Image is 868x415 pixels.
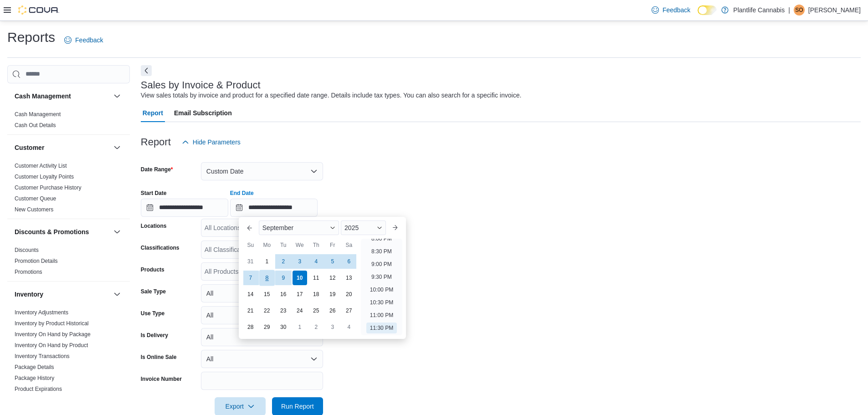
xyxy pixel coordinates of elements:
span: Inventory On Hand by Product [15,342,88,349]
div: day-31 [243,254,258,269]
a: Promotions [15,269,42,275]
button: Custom Date [201,162,323,180]
div: day-22 [260,303,274,318]
button: Hide Parameters [178,133,244,151]
a: Feedback [61,31,107,49]
label: Start Date [141,190,167,197]
label: Sale Type [141,288,166,295]
a: Promotion Details [15,258,58,264]
a: Inventory by Product Historical [15,320,89,327]
li: 9:00 PM [368,259,395,270]
li: 9:30 PM [368,272,395,282]
div: day-2 [276,254,291,269]
li: 10:00 PM [366,284,397,295]
span: Feedback [75,36,103,45]
li: 11:00 PM [366,310,397,321]
a: Customer Activity List [15,163,67,169]
div: day-13 [342,271,356,285]
span: Product Expirations [15,385,62,393]
span: Package Details [15,364,54,371]
div: day-19 [325,287,340,302]
span: Customer Loyalty Points [15,173,74,180]
label: Is Online Sale [141,354,177,361]
label: Date Range [141,166,173,173]
div: Su [243,238,258,252]
span: Report [143,104,163,122]
label: Is Delivery [141,332,168,339]
input: Press the down key to open a popover containing a calendar. [141,199,228,217]
a: Package History [15,375,54,381]
button: Customer [112,142,123,153]
span: Package History [15,374,54,382]
li: 10:30 PM [366,297,397,308]
a: Cash Management [15,111,61,118]
div: View sales totals by invoice and product for a specified date range. Details include tax types. Y... [141,91,522,100]
div: day-17 [293,287,307,302]
div: Shaylene Orbeck [794,5,805,15]
h1: Reports [7,28,55,46]
div: day-20 [342,287,356,302]
div: Th [309,238,324,252]
span: 2025 [344,224,359,231]
div: Customer [7,160,130,219]
a: Package Details [15,364,54,370]
span: Inventory Adjustments [15,309,68,316]
span: Inventory by Product Historical [15,320,89,327]
span: Hide Parameters [193,138,241,147]
span: Inventory On Hand by Package [15,331,91,338]
h3: Discounts & Promotions [15,227,89,236]
span: Customer Activity List [15,162,67,169]
div: day-10 [293,271,307,285]
div: day-4 [309,254,324,269]
a: New Customers [15,206,53,213]
ul: Time [361,239,402,335]
span: Inventory Transactions [15,353,70,360]
button: Discounts & Promotions [15,227,110,236]
span: Email Subscription [174,104,232,122]
div: Sa [342,238,356,252]
button: All [201,306,323,324]
div: Cash Management [7,109,130,134]
div: day-15 [260,287,274,302]
div: day-29 [260,320,274,334]
div: day-4 [342,320,356,334]
button: All [201,328,323,346]
a: Inventory Adjustments [15,309,68,316]
label: Classifications [141,244,180,251]
h3: Report [141,137,171,148]
label: Products [141,266,164,273]
span: Feedback [663,5,690,15]
div: day-11 [309,271,324,285]
input: Dark Mode [698,5,717,15]
div: day-24 [293,303,307,318]
button: Discounts & Promotions [112,226,123,237]
span: Cash Management [15,111,61,118]
li: 11:30 PM [366,323,397,333]
p: | [788,5,790,15]
a: Customer Queue [15,195,56,202]
span: SO [795,5,803,15]
div: day-6 [342,254,356,269]
div: Fr [325,238,340,252]
label: Locations [141,222,167,230]
div: Discounts & Promotions [7,245,130,281]
a: Inventory On Hand by Product [15,342,88,348]
div: day-18 [309,287,324,302]
div: day-8 [259,270,275,286]
button: All [201,284,323,302]
li: 8:30 PM [368,246,395,257]
a: Cash Out Details [15,122,56,128]
a: Inventory On Hand by Package [15,331,91,338]
div: day-12 [325,271,340,285]
button: Previous Month [242,220,257,235]
button: All [201,350,323,368]
span: New Customers [15,206,53,213]
div: day-30 [276,320,291,334]
li: 8:00 PM [368,233,395,244]
div: day-5 [325,254,340,269]
div: day-14 [243,287,258,302]
label: Use Type [141,310,164,317]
